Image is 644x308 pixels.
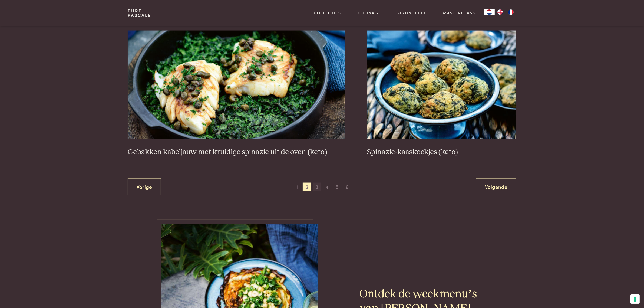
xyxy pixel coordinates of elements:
[293,183,301,191] span: 1
[443,10,475,16] a: Masterclass
[476,178,516,195] a: Volgende
[128,31,345,157] a: Gebakken kabeljauw met kruidige spinazie uit de oven (keto) Gebakken kabeljauw met kruidige spina...
[484,9,495,15] a: NL
[495,9,506,15] a: EN
[506,9,516,15] a: FR
[128,178,161,195] a: Vorige
[495,9,516,15] ul: Language list
[367,31,516,157] a: Spinazie-kaaskoekjes (keto) Spinazie-kaaskoekjes (keto)
[323,183,331,191] span: 4
[343,183,352,191] span: 6
[484,9,495,15] div: Language
[303,183,311,191] span: 2
[367,148,516,157] h3: Spinazie-kaaskoekjes (keto)
[484,9,516,15] aside: Language selected: Nederlands
[128,31,345,139] img: Gebakken kabeljauw met kruidige spinazie uit de oven (keto)
[397,10,426,16] a: Gezondheid
[358,10,379,16] a: Culinair
[128,9,151,17] a: PurePascale
[333,183,341,191] span: 5
[630,294,640,304] button: Uw voorkeuren voor toestemming voor trackingtechnologieën
[314,10,341,16] a: Collecties
[367,31,516,139] img: Spinazie-kaaskoekjes (keto)
[128,148,345,157] h3: Gebakken kabeljauw met kruidige spinazie uit de oven (keto)
[313,183,321,191] span: 3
